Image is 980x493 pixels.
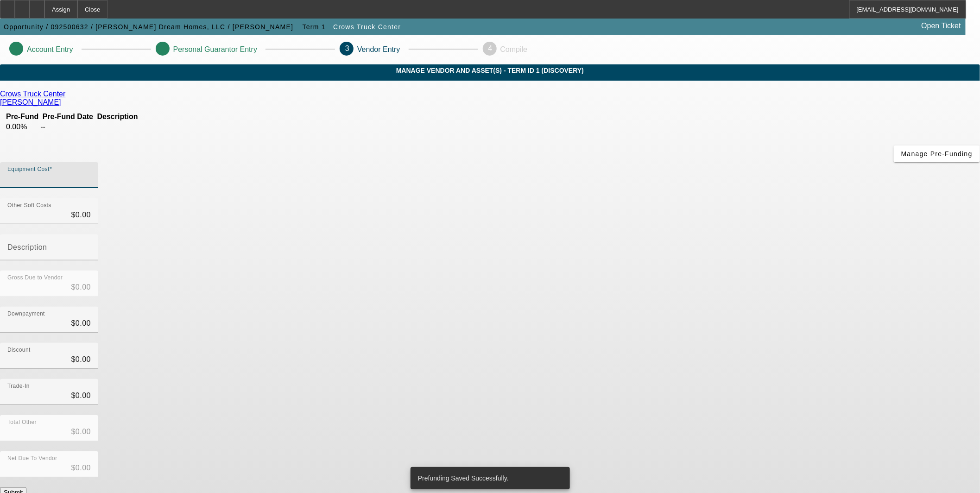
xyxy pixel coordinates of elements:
span: Opportunity / 092500632 / [PERSON_NAME] Dream Homes, LLC / [PERSON_NAME] [4,23,293,31]
button: Crows Truck Center [331,19,403,35]
mat-label: Net Due To Vendor [7,455,57,461]
mat-label: Description [7,243,47,251]
span: Term 1 [303,23,326,31]
mat-label: Total Other [7,419,37,425]
th: Pre-Fund Date [40,112,95,121]
p: Compile [500,45,528,54]
button: Term 1 [299,19,329,35]
mat-label: Trade-In [7,383,30,389]
p: Account Entry [27,45,73,54]
span: MANAGE VENDOR AND ASSET(S) - Term ID 1 (Discovery) [7,67,973,74]
mat-label: Downpayment [7,311,45,317]
th: Description [97,112,231,121]
p: Personal Guarantor Entry [173,45,257,54]
p: Vendor Entry [357,45,400,54]
mat-label: Equipment Cost [7,166,50,172]
span: Manage Pre-Funding [901,150,973,158]
mat-label: Gross Due to Vendor [7,275,63,281]
mat-label: Other Soft Costs [7,202,51,209]
span: 3 [345,44,349,52]
a: Open Ticket [918,18,965,34]
div: Prefunding Saved Successfully. [411,467,566,489]
span: Crows Truck Center [333,23,401,31]
td: 0.00% [6,122,39,132]
span: 4 [488,44,493,52]
th: Pre-Fund [6,112,39,121]
mat-label: Discount [7,347,31,353]
button: Manage Pre-Funding [894,145,980,162]
td: -- [40,122,95,132]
